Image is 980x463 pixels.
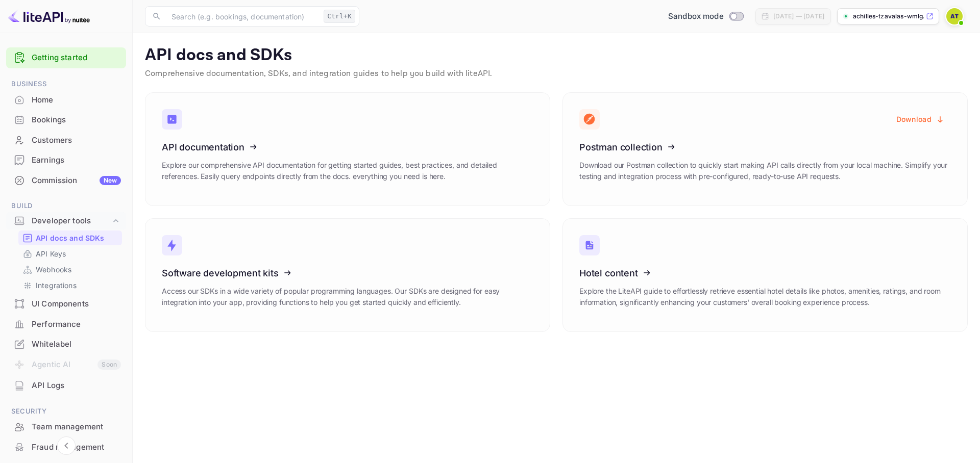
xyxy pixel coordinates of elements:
div: API Logs [6,376,126,396]
p: Access our SDKs in a wide variety of popular programming languages. Our SDKs are designed for eas... [162,286,533,308]
a: Webhooks [22,264,118,275]
span: Business [6,79,126,90]
div: API Logs [32,380,121,392]
div: Customers [6,131,126,150]
p: achilles-tzavalas-wmlg... [853,12,924,21]
button: Collapse navigation [57,436,76,455]
div: Home [6,90,126,110]
div: New [100,176,121,185]
div: Customers [32,135,121,146]
a: Bookings [6,110,126,129]
a: API docs and SDKs [22,233,118,243]
div: Team management [32,421,121,433]
div: Getting started [6,47,126,68]
a: Software development kitsAccess our SDKs in a wide variety of popular programming languages. Our ... [145,218,550,332]
a: UI Components [6,294,126,313]
a: Home [6,90,126,109]
a: API Keys [22,248,118,259]
div: API docs and SDKs [18,230,122,245]
span: Build [6,200,126,212]
div: [DATE] — [DATE] [773,12,824,21]
div: Fraud management [6,438,126,457]
div: Performance [32,319,121,330]
div: CommissionNew [6,171,126,191]
p: API Keys [36,248,66,259]
a: Earnings [6,150,126,169]
a: Getting started [32,52,121,64]
div: Integrations [18,278,122,293]
div: Earnings [6,150,126,170]
input: Search (e.g. bookings, documentation) [165,6,320,27]
a: API Logs [6,376,126,395]
a: Performance [6,315,126,333]
a: Hotel contentExplore the LiteAPI guide to effortlessly retrieve essential hotel details like phot... [562,218,968,332]
p: Integrations [36,280,77,291]
h3: Postman collection [579,142,951,152]
div: UI Components [6,294,126,314]
div: Switch to Production mode [664,11,747,22]
img: LiteAPI logo [8,8,90,24]
div: Commission [32,175,121,187]
p: Comprehensive documentation, SDKs, and integration guides to help you build with liteAPI. [145,68,968,80]
span: Security [6,406,126,417]
button: Download [890,109,951,129]
div: Developer tools [6,212,126,230]
h3: Hotel content [579,268,951,278]
p: API docs and SDKs [145,45,968,66]
div: Earnings [32,155,121,166]
div: Whitelabel [6,335,126,354]
h3: Software development kits [162,268,533,278]
div: Performance [6,315,126,335]
img: Achilles Tzavalas [946,8,963,24]
div: Home [32,94,121,106]
div: API Keys [18,246,122,261]
a: Whitelabel [6,335,126,353]
p: Explore our comprehensive API documentation for getting started guides, best practices, and detai... [162,160,533,182]
div: Whitelabel [32,339,121,350]
div: Bookings [32,114,121,126]
a: Fraud management [6,438,126,456]
p: Explore the LiteAPI guide to effortlessly retrieve essential hotel details like photos, amenities... [579,286,951,308]
div: Webhooks [18,262,122,277]
div: Ctrl+K [324,10,355,23]
p: Download our Postman collection to quickly start making API calls directly from your local machin... [579,160,951,182]
a: API documentationExplore our comprehensive API documentation for getting started guides, best pra... [145,92,550,206]
p: Webhooks [36,264,71,275]
a: CommissionNew [6,171,126,190]
div: Fraud management [32,442,121,453]
a: Team management [6,417,126,436]
span: Sandbox mode [668,11,724,22]
div: UI Components [32,298,121,310]
div: Developer tools [32,215,111,227]
div: Bookings [6,110,126,130]
div: Team management [6,417,126,437]
a: Customers [6,131,126,149]
a: Integrations [22,280,118,291]
h3: API documentation [162,142,533,152]
p: API docs and SDKs [36,233,105,243]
